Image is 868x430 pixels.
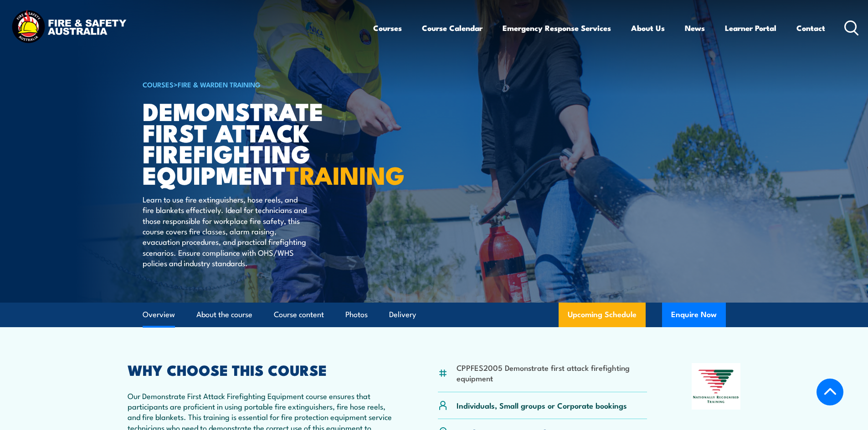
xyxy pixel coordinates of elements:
a: Overview [143,303,175,327]
h6: > [143,79,368,90]
a: Course content [274,303,324,327]
a: Fire & Warden Training [178,79,261,89]
h2: WHY CHOOSE THIS COURSE [128,363,394,376]
button: Enquire Now [662,303,726,327]
a: Emergency Response Services [503,16,611,40]
a: Learner Portal [725,16,776,40]
strong: TRAINING [286,155,405,193]
a: News [685,16,705,40]
a: COURSES [143,79,174,89]
a: Contact [796,16,825,40]
p: Learn to use fire extinguishers, hose reels, and fire blankets effectively. Ideal for technicians... [143,194,309,268]
a: About Us [631,16,665,40]
a: About the course [196,303,252,327]
p: Individuals, Small groups or Corporate bookings [457,400,627,410]
a: Delivery [389,303,416,327]
a: Course Calendar [422,16,483,40]
a: Photos [345,303,368,327]
li: CPPFES2005 Demonstrate first attack firefighting equipment [457,362,647,384]
a: Courses [373,16,402,40]
img: Nationally Recognised Training logo. [692,363,741,410]
h1: Demonstrate First Attack Firefighting Equipment [143,100,368,185]
a: Upcoming Schedule [559,303,646,327]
